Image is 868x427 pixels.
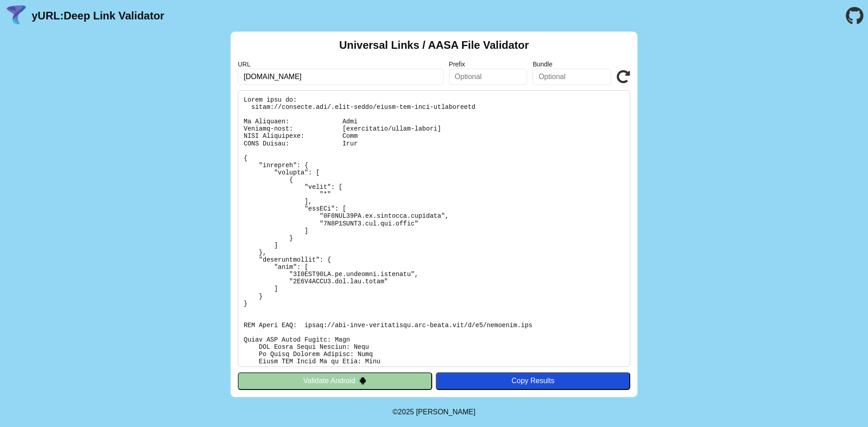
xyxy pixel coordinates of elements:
[5,4,28,28] img: yURL Logo
[533,61,611,68] label: Bundle
[440,377,626,385] div: Copy Results
[436,372,630,389] button: Copy Results
[339,39,529,52] h2: Universal Links / AASA File Validator
[533,69,611,85] input: Optional
[449,61,528,68] label: Prefix
[238,61,443,68] label: URL
[238,90,630,367] pre: Lorem ipsu do: sitam://consecte.adi/.elit-seddo/eiusm-tem-inci-utlaboreetd Ma Aliquaen: Admi Veni...
[359,377,367,385] img: droidIcon.svg
[449,69,528,85] input: Optional
[238,69,443,85] input: Required
[392,397,475,427] footer: ©
[416,408,476,416] a: Michael Ibragimchayev's Personal Site
[32,9,164,22] a: yURL:Deep Link Validator
[398,408,414,416] span: 2025
[238,372,432,389] button: Validate Android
